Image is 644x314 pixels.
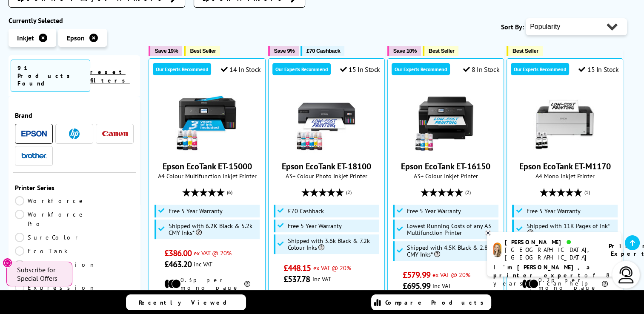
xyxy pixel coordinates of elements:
a: reset filters [90,68,130,84]
a: HP [62,128,87,139]
span: Shipped with 11K Pages of Ink* [526,223,615,236]
span: (1) [584,184,590,200]
button: Save 10% [387,46,421,56]
span: Epson [67,34,85,42]
span: £463.20 [164,259,192,270]
img: Epson EcoTank ET-16150 [414,88,478,152]
a: Brother [21,151,47,161]
button: Save 9% [268,46,299,56]
span: £386.00 [164,248,192,259]
div: Our Experts Recommend [272,63,331,75]
div: Our Experts Recommend [153,63,211,75]
span: Free 5 Year Warranty [169,208,223,214]
div: 15 In Stock [340,65,380,74]
span: Free 5 Year Warranty [407,208,461,214]
span: Lowest Running Costs of any A3 Multifunction Printer [407,223,496,236]
img: Epson [21,131,47,137]
button: Save 19% [149,46,182,56]
p: of 8 years! I can help you choose the right product [493,263,615,304]
span: £537.78 [283,274,310,285]
span: (2) [346,184,352,200]
a: Epson EcoTank ET-18100 [282,161,371,172]
span: Subscribe for Special Offers [17,265,64,283]
span: (6) [227,184,232,200]
img: Brother [21,153,47,159]
img: Epson EcoTank ET-18100 [295,88,358,152]
span: £695.99 [403,280,430,291]
img: Epson EcoTank ET-15000 [175,88,239,152]
span: 91 Products Found [11,60,90,92]
div: Our Experts Recommend [511,63,569,75]
span: A4 Mono Inkjet Printer [511,172,618,180]
button: Best Seller [184,46,220,56]
span: Compare Products [385,299,488,306]
button: £70 Cashback [301,46,344,56]
a: EcoTank [15,246,74,256]
span: £70 Cashback [306,48,340,54]
a: Workforce [15,196,86,206]
a: SureColor [15,233,81,242]
span: A3+ Colour Inkjet Printer [392,172,499,180]
a: Workforce Pro [15,210,86,228]
a: Epson EcoTank ET-15000 [175,146,239,154]
span: Shipped with 4.5K Black & 2.8K CMY Inks* [407,244,496,258]
img: Epson EcoTank ET-M1170 [533,88,597,152]
a: Compare Products [371,294,491,310]
div: 14 In Stock [221,65,261,74]
img: amy-livechat.png [493,243,501,257]
img: Canon [102,131,128,137]
a: Epson EcoTank ET-16150 [414,146,478,154]
a: Recently Viewed [126,294,246,310]
a: Epson [21,128,47,139]
li: 0.3p per mono page [164,276,250,291]
button: Best Seller [423,46,459,56]
a: Epson EcoTank ET-16150 [401,161,490,172]
img: HP [69,128,80,139]
span: Free 5 Year Warranty [526,208,580,214]
span: Shipped with 6.2K Black & 5.2k CMY Inks* [169,223,258,236]
span: Save 9% [274,48,295,54]
a: Epson EcoTank ET-M1170 [519,161,611,172]
a: Canon [102,128,128,139]
span: ex VAT @ 20% [313,264,351,272]
div: [GEOGRAPHIC_DATA], [GEOGRAPHIC_DATA] [505,246,598,261]
span: inc VAT [312,275,331,283]
span: ex VAT @ 20% [432,271,470,279]
button: Close [3,258,12,268]
span: A4 Colour Multifunction Inkjet Printer [153,172,260,180]
div: 8 In Stock [463,65,500,74]
span: Save 10% [393,48,417,54]
a: Epson EcoTank ET-15000 [163,161,252,172]
div: Our Experts Recommend [392,63,450,75]
span: Shipped with 3.6k Black & 7.2k Colour Inks [288,237,377,251]
span: inc VAT [194,260,212,268]
div: 15 In Stock [578,65,618,74]
div: Currently Selected [9,16,140,25]
span: Brand [15,111,134,120]
b: I'm [PERSON_NAME], a printer expert [493,263,592,279]
span: A3+ Colour Photo Inkjet Printer [273,172,380,180]
a: Expression Photo [15,260,96,279]
span: £448.15 [283,263,311,274]
span: £70 Cashback [288,208,324,214]
span: Sort By: [501,23,524,31]
span: Inkjet [17,34,34,42]
span: Printer Series [15,183,134,192]
span: Best Seller [190,48,216,54]
span: ex VAT @ 20% [194,249,232,257]
a: Epson EcoTank ET-18100 [295,146,358,154]
a: Epson EcoTank ET-M1170 [533,146,597,154]
span: Best Seller [429,48,455,54]
span: (2) [465,184,471,200]
span: £579.99 [403,269,430,280]
span: inc VAT [432,282,451,290]
img: user-headset-light.svg [618,266,635,283]
span: Recently Viewed [139,299,235,306]
span: Free 5 Year Warranty [288,223,342,229]
span: Best Seller [512,48,538,54]
span: Save 19% [155,48,178,54]
button: Best Seller [507,46,543,56]
div: [PERSON_NAME] [505,238,598,246]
